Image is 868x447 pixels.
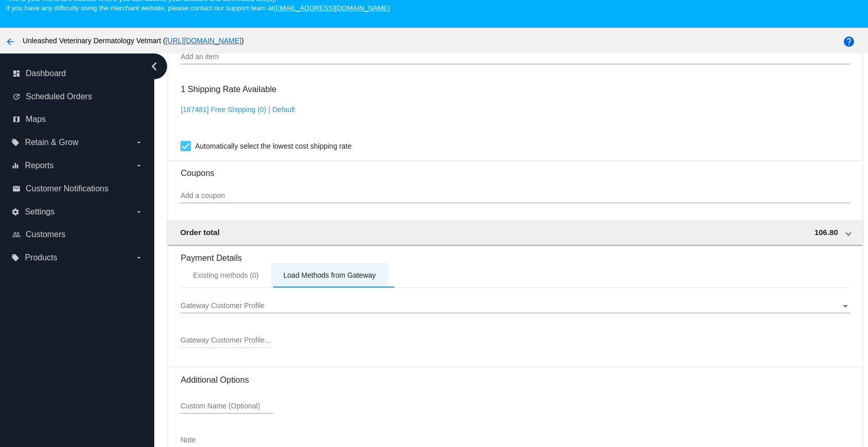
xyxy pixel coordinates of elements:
[26,230,65,239] span: Customers
[11,138,20,147] i: local_offer
[180,228,220,237] span: Order total
[195,140,351,152] span: Automatically select the lowest cost shipping rate
[26,92,92,101] span: Scheduled Orders
[12,93,21,101] i: update
[274,4,390,12] a: [EMAIL_ADDRESS][DOMAIN_NAME]
[12,115,21,123] i: map
[180,336,273,345] input: Gateway Customer Profile ID
[180,245,849,263] h3: Payment Details
[180,301,264,310] span: Gateway Customer Profile
[12,69,21,78] i: dashboard
[12,111,143,128] a: map Maps
[12,230,21,239] i: people_outline
[25,207,55,217] span: Settings
[26,184,109,193] span: Customer Notifications
[193,271,259,279] div: Existing methods (0)
[23,37,244,45] span: Unleashed Veterinary Dermatology Vetmart ( )
[180,402,273,410] input: Custom Name (Optional)
[4,35,16,48] mat-icon: arrow_back
[25,138,78,147] span: Retain & Grow
[146,58,162,75] i: chevron_left
[166,37,242,45] a: [URL][DOMAIN_NAME]
[25,253,57,262] span: Products
[12,181,143,197] a: email Customer Notifications
[26,69,66,78] span: Dashboard
[283,271,376,279] div: Load Methods from Gateway
[11,254,20,262] i: local_offer
[135,162,143,170] i: arrow_drop_down
[180,78,276,100] h3: 1 Shipping Rate Available
[815,228,838,237] span: 106.80
[12,226,143,243] a: people_outline Customers
[180,375,849,385] h3: Additional Options
[12,88,143,105] a: update Scheduled Orders
[180,105,295,114] a: [187481] Free Shipping (0) | Default
[25,161,53,170] span: Reports
[180,160,849,178] h3: Coupons
[12,65,143,82] a: dashboard Dashboard
[180,302,849,310] mat-select: Gateway Customer Profile
[180,53,849,61] input: Add an item
[11,162,20,170] i: equalizer
[843,35,855,48] mat-icon: help
[135,254,143,262] i: arrow_drop_down
[180,192,849,200] input: Add a coupon
[135,138,143,147] i: arrow_drop_down
[12,185,21,193] i: email
[11,208,20,216] i: settings
[26,115,46,124] span: Maps
[168,220,862,245] mat-expansion-panel-header: Order total 106.80
[135,208,143,216] i: arrow_drop_down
